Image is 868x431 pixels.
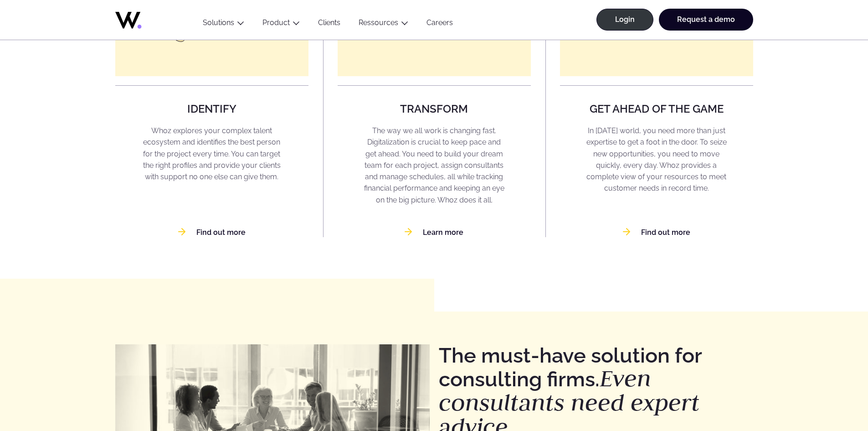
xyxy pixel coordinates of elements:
strong: Identify [187,102,236,115]
button: Ressources [349,18,417,31]
a: Product [262,18,290,27]
a: Request a demo [659,9,753,31]
p: In [DATE] world, you need more than just expertise to get a foot in the door. To seize new opport... [570,125,744,194]
a: Find out more [178,228,246,237]
a: Find out more [623,228,690,237]
p: The way we all work is changing fast. Digitalization is crucial to keep pace and get ahead. You n... [347,125,521,206]
button: Solutions [194,18,253,31]
a: Learn more [405,228,463,237]
iframe: Chatbot [808,371,855,418]
a: Careers [417,18,462,31]
a: Login [596,9,653,31]
strong: Transform [400,102,468,115]
button: Product [253,18,309,31]
a: Ressources [359,18,398,27]
a: Clients [309,18,349,31]
p: Whoz explores your complex talent ecosystem and identifies the best person for the project every ... [125,125,299,182]
strong: Get ahead of the game [590,102,724,115]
